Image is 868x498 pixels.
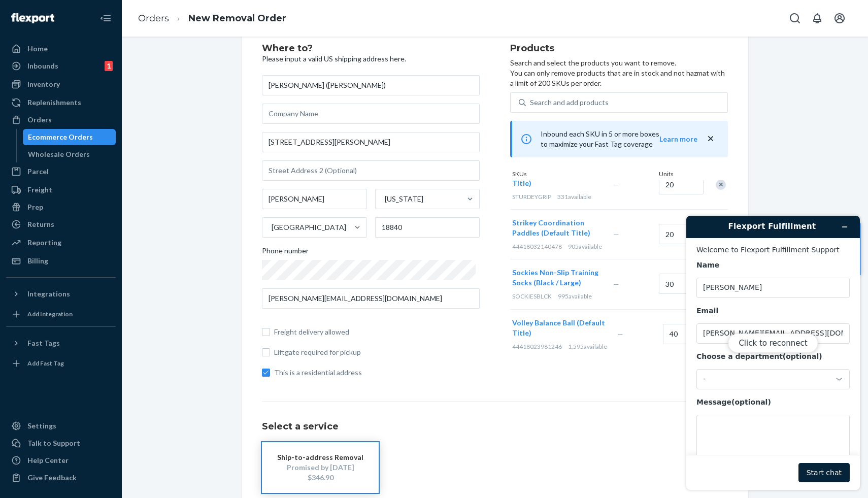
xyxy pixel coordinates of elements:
[274,368,480,378] span: This is a residential address
[188,13,286,24] a: New Removal Order
[512,318,605,337] span: Volley Balance Ball (Default Title)
[6,470,116,486] button: Give Feedback
[27,359,64,368] div: Add Fast Tag
[27,455,69,466] div: Help Center
[510,170,657,180] div: SKUs
[568,243,602,250] span: 905 available
[27,473,77,483] div: Give Feedback
[6,76,116,92] a: Inventory
[6,253,116,269] a: Billing
[512,318,605,338] button: Volley Balance Ball (Default Title)
[27,115,52,125] div: Orders
[659,274,704,294] input: Quantity
[24,7,45,16] span: Chat
[530,97,609,108] div: Search and add products
[6,112,116,128] a: Orders
[613,230,619,239] span: —
[27,256,48,266] div: Billing
[512,243,562,250] span: 44418032140478
[613,280,619,288] span: —
[512,343,562,350] span: 44418023981246
[262,54,480,64] p: Please input a valid US shipping address here.
[262,442,379,493] button: Ship-to-address RemovalPromised by [DATE]$346.90
[262,132,480,152] input: Street Address
[262,348,270,356] input: Liftgate required for pickup
[512,268,601,288] button: Sockies Non-Slip Training Socks (Black / Large)
[617,329,623,338] span: —
[27,238,61,248] div: Reporting
[27,421,56,431] div: Settings
[27,289,70,299] div: Integrations
[613,180,619,189] span: —
[277,462,363,473] div: Promised by [DATE]
[512,292,552,300] span: SOCKIESBLCK
[375,217,480,238] input: ZIP Code
[829,8,850,28] button: Open account menu
[262,246,309,260] span: Phone number
[27,438,80,448] div: Talk to Support
[27,310,73,318] div: Add Integration
[27,167,49,177] div: Parcel
[277,452,363,462] div: Ship-to-address Removal
[27,61,58,71] div: Inbounds
[262,44,480,54] h2: Where to?
[23,129,116,145] a: Ecommerce Orders
[262,328,270,336] input: Freight delivery allowed
[512,193,551,201] span: STURDEYGRIP
[510,44,728,54] h2: Products
[785,8,805,28] button: Open Search Box
[262,369,270,377] input: This is a residential address
[95,8,116,28] button: Close Navigation
[706,134,716,144] button: close
[274,327,480,337] span: Freight delivery allowed
[512,268,598,287] span: Sockies Non-Slip Training Socks (Black / Large)
[716,180,726,190] div: Remove Item
[27,79,60,89] div: Inventory
[6,235,116,251] a: Reporting
[6,435,116,451] button: Talk to Support
[384,194,385,204] input: [US_STATE]
[385,194,423,204] div: [US_STATE]
[23,146,116,162] a: Wholesale Orders
[138,13,169,24] a: Orders
[558,292,592,300] span: 995 available
[271,222,272,233] input: [GEOGRAPHIC_DATA]
[510,121,728,157] div: Inbound each SKU in 5 or more boxes to maximize your Fast Tag coverage
[27,97,81,108] div: Replenishments
[105,61,113,71] div: 1
[659,134,697,144] button: Learn more
[568,343,607,350] span: 1,595 available
[6,41,116,57] a: Home
[659,224,704,244] input: Quantity
[6,94,116,111] a: Replenishments
[6,452,116,469] a: Help Center
[28,149,90,159] div: Wholesale Orders
[6,355,116,372] a: Add Fast Tag
[6,182,116,198] a: Freight
[130,4,294,34] ol: breadcrumbs
[27,202,43,212] div: Prep
[27,44,48,54] div: Home
[557,193,591,201] span: 331 available
[262,75,480,95] input: First & Last Name
[274,347,480,357] span: Liftgate required for pickup
[6,163,116,180] a: Parcel
[6,306,116,322] a: Add Integration
[11,13,54,23] img: Flexport logo
[27,185,52,195] div: Freight
[807,8,827,28] button: Open notifications
[277,473,363,483] div: $346.90
[6,216,116,233] a: Returns
[512,218,590,237] span: Strikey Coordination Paddles (Default Title)
[6,199,116,215] a: Prep
[512,218,601,238] button: Strikey Coordination Paddles (Default Title)
[262,288,480,309] input: Email (Required)
[27,338,60,348] div: Fast Tags
[262,104,480,124] input: Company Name
[678,208,868,498] iframe: Find more information here
[27,219,54,229] div: Returns
[659,174,704,194] input: Quantity
[262,422,728,432] h1: Select a service
[657,170,703,180] div: Units
[510,58,728,88] p: Search and select the products you want to remove. You can only remove products that are in stock...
